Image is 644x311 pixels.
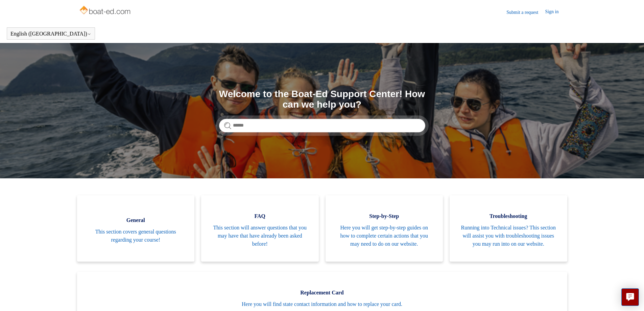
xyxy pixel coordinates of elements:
[219,119,425,132] input: Search
[87,300,557,308] span: Here you will find state contact information and how to replace your card.
[460,224,557,248] span: Running into Technical issues? This section will assist you with troubleshooting issues you may r...
[79,4,133,18] img: Boat-Ed Help Center home page
[87,216,185,224] span: General
[545,8,565,16] a: Sign in
[87,228,185,244] span: This section covers general questions regarding your course!
[506,9,545,16] a: Submit a request
[336,224,433,248] span: Here you will get step-by-step guides on how to complete certain actions that you may need to do ...
[211,212,309,220] span: FAQ
[10,31,91,37] button: English ([GEOGRAPHIC_DATA])
[77,195,195,262] a: General This section covers general questions regarding your course!
[219,89,425,110] h1: Welcome to the Boat-Ed Support Center! How can we help you?
[87,289,557,297] span: Replacement Card
[460,212,557,220] span: Troubleshooting
[326,195,443,262] a: Step-by-Step Here you will get step-by-step guides on how to complete certain actions that you ma...
[336,212,433,220] span: Step-by-Step
[201,195,319,262] a: FAQ This section will answer questions that you may have that have already been asked before!
[211,224,309,248] span: This section will answer questions that you may have that have already been asked before!
[621,288,639,306] button: Live chat
[450,195,567,262] a: Troubleshooting Running into Technical issues? This section will assist you with troubleshooting ...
